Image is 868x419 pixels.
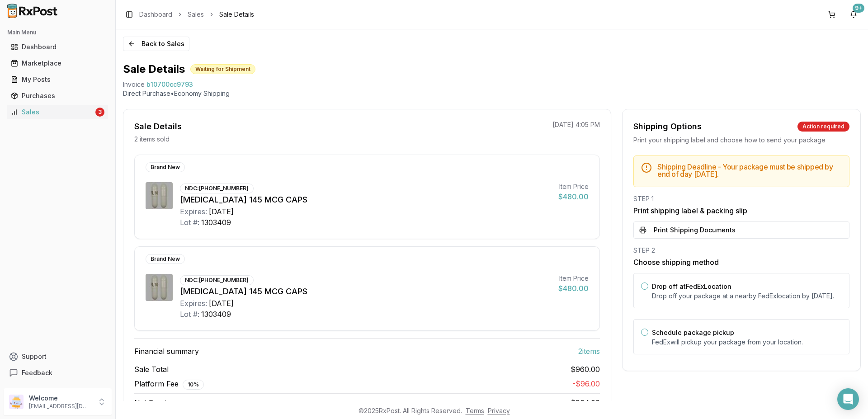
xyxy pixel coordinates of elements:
img: User avatar [9,395,24,409]
span: Platform Fee [134,378,204,390]
div: $480.00 [558,191,589,202]
div: 10 % [183,380,204,390]
a: Marketplace [7,55,108,71]
button: 9+ [846,7,861,22]
div: Dashboard [11,42,104,52]
a: Privacy [488,407,510,414]
p: 2 items sold [134,135,170,144]
span: 2 item s [578,346,600,357]
div: Action required [797,122,849,132]
span: Net Earnings [134,397,179,408]
span: Financial summary [134,346,199,357]
div: Shipping Options [633,120,702,133]
button: My Posts [4,72,112,87]
div: Item Price [558,274,589,283]
span: $864.00 [571,398,600,407]
div: [DATE] [209,206,234,217]
button: Purchases [4,89,112,103]
div: 1303409 [201,309,231,320]
span: $960.00 [571,364,600,375]
div: NDC: [PHONE_NUMBER] [180,275,254,285]
div: 3 [95,108,104,117]
div: 9+ [853,4,864,13]
span: Feedback [22,368,52,377]
button: Marketplace [4,56,112,71]
button: Support [4,348,112,365]
button: Feedback [4,365,112,381]
p: [EMAIL_ADDRESS][DOMAIN_NAME] [29,403,92,410]
h2: Main Menu [7,29,108,36]
h3: Print shipping label & packing slip [633,205,849,216]
span: - $96.00 [572,379,600,388]
a: Purchases [7,88,108,104]
div: Lot #: [180,217,199,228]
h5: Shipping Deadline - Your package must be shipped by end of day [DATE] . [657,163,842,178]
div: Purchases [11,91,104,100]
button: Print Shipping Documents [633,221,849,239]
label: Drop off at FedEx Location [652,282,731,290]
button: Back to Sales [123,37,189,51]
div: Brand New [146,162,185,172]
div: Invoice [123,80,145,89]
p: Drop off your package at a nearby FedEx location by [DATE] . [652,292,842,301]
div: Brand New [146,254,185,264]
div: STEP 1 [633,194,849,203]
h1: Sale Details [123,62,185,76]
div: STEP 2 [633,246,849,255]
span: b10700cc9793 [146,80,193,89]
p: Direct Purchase • Economy Shipping [123,89,861,98]
div: Expires: [180,206,207,217]
h3: Choose shipping method [633,257,849,268]
span: Sale Total [134,364,169,375]
span: Sale Details [219,10,254,19]
div: [DATE] [209,298,234,309]
div: Waiting for Shipment [190,64,255,74]
img: Linzess 145 MCG CAPS [146,182,173,209]
p: FedEx will pickup your package from your location. [652,338,842,347]
div: Lot #: [180,309,199,320]
a: Dashboard [7,39,108,55]
img: RxPost Logo [4,4,61,18]
a: My Posts [7,71,108,88]
div: [MEDICAL_DATA] 145 MCG CAPS [180,285,551,298]
div: Open Intercom Messenger [837,388,859,410]
div: [MEDICAL_DATA] 145 MCG CAPS [180,193,551,206]
div: Sales [11,108,94,117]
a: Sales3 [7,104,108,120]
div: $480.00 [558,283,589,294]
img: Linzess 145 MCG CAPS [146,274,173,301]
label: Schedule package pickup [652,329,734,336]
a: Terms [466,407,484,414]
button: Dashboard [4,40,112,54]
div: Print your shipping label and choose how to send your package [633,136,849,145]
div: My Posts [11,75,104,84]
div: NDC: [PHONE_NUMBER] [180,184,254,193]
div: Marketplace [11,59,104,68]
p: [DATE] 4:05 PM [552,120,600,129]
a: Dashboard [139,10,172,19]
div: Item Price [558,182,589,191]
p: Welcome [29,394,92,403]
div: Expires: [180,298,207,309]
div: Sale Details [134,120,182,133]
button: Sales3 [4,105,112,119]
nav: breadcrumb [139,10,254,19]
a: Sales [188,10,204,19]
div: 1303409 [201,217,231,228]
